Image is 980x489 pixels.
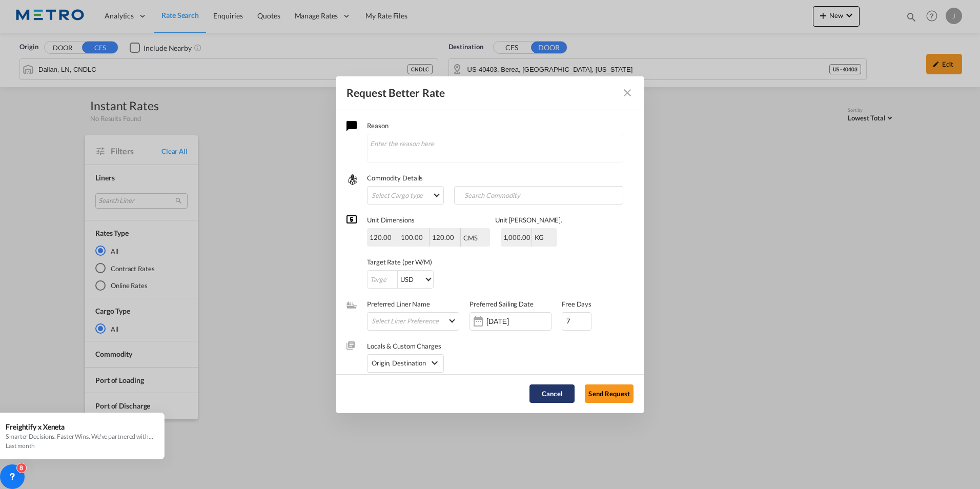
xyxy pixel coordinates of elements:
button: Close dialog [617,83,638,103]
div: Origin Destinationicon-chevron-down [367,354,444,373]
label: Commodity Details [367,173,634,183]
button: Send Request [585,384,634,403]
div: CMS [463,234,478,242]
md-dialog: Request Better Rate ... [336,76,644,413]
md-icon: Close dialog [621,87,634,99]
md-chips-wrap: Chips container with autocompletion. Enter the text area, type text to search, and then use the u... [454,186,623,205]
md-icon: assets/icons/custom/ship-fill.svg [346,300,357,310]
div: 120.00 [430,228,460,247]
label: Preferred Liner Name [367,299,459,309]
md-select: Select Liner Preference [372,314,459,328]
div: Origin Destination [372,355,426,371]
input: Target Rate [367,271,397,289]
label: Preferred Sailing Date [469,299,552,309]
div: 100.00 [398,228,429,247]
md-select: Select Cargo type [367,186,444,205]
input: Search Commodity [457,188,558,204]
div: KG [535,233,544,241]
md-icon: icon-chevron-down [428,357,441,369]
div: 1,000.00 [501,228,532,247]
label: Target Rate [367,257,562,267]
label: Reason [367,120,634,131]
label: Locals & Custom Charges [367,341,444,351]
input: Detention Days [562,312,591,331]
span: (per W/M) [402,258,432,266]
div: 120.00 [367,228,398,247]
input: Enter date [486,317,551,325]
label: Unit Dimensions [367,215,490,225]
label: Free Days [562,299,591,309]
button: Cancel [529,384,575,403]
div: Request Better Rate [346,86,445,99]
label: Unit [PERSON_NAME]. [495,215,562,225]
div: USD [400,275,414,283]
